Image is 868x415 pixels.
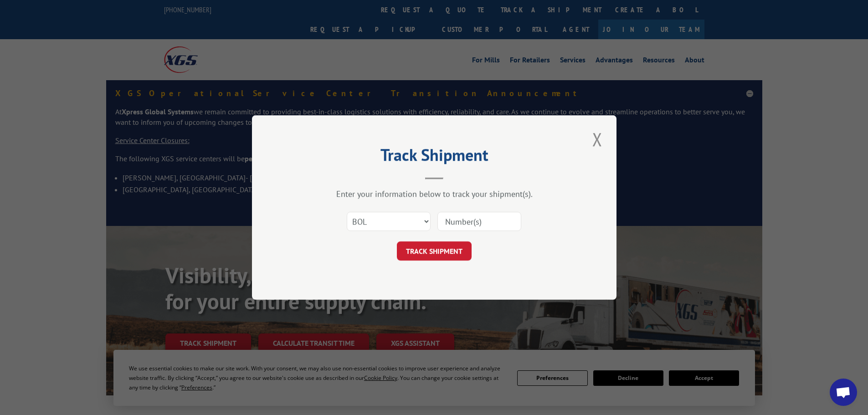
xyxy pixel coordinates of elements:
button: Close modal [590,127,605,152]
input: Number(s) [437,212,521,231]
a: Open chat [830,379,857,406]
div: Enter your information below to track your shipment(s). [298,189,571,199]
h2: Track Shipment [298,149,571,166]
button: TRACK SHIPMENT [397,241,472,261]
